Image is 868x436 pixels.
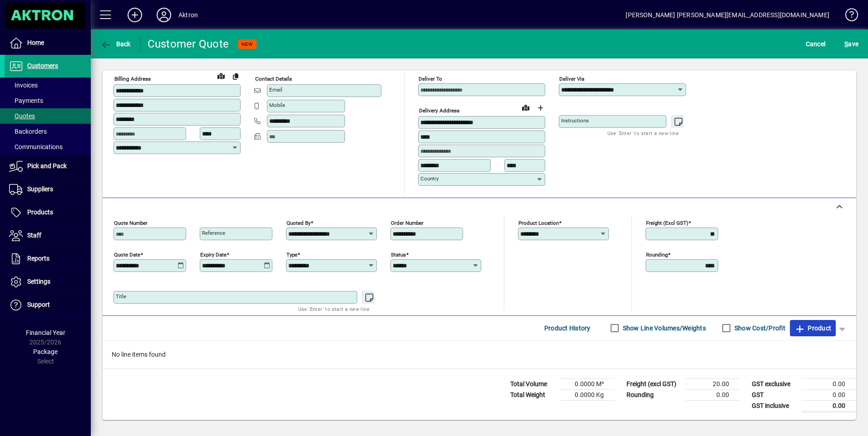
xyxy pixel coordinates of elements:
td: Freight (excl GST) [622,378,686,389]
span: Product History [544,321,591,335]
mat-label: Rounding [646,251,668,257]
span: Suppliers [27,185,53,193]
mat-label: Product location [518,219,559,226]
a: Backorders [5,124,91,139]
mat-label: Quote date [114,251,140,257]
span: Back [100,40,131,48]
mat-label: Mobile [269,102,285,108]
app-page-header-button: Back [91,36,141,52]
a: Quotes [5,108,91,124]
td: GST [747,389,802,400]
a: Invoices [5,78,91,93]
mat-label: Country [420,175,439,182]
span: Reports [27,255,49,262]
span: Payments [9,97,43,104]
a: Settings [5,271,91,293]
span: Quotes [9,112,35,120]
span: Settings [27,278,50,285]
mat-label: Quote number [114,219,148,226]
a: Support [5,294,91,316]
a: Communications [5,139,91,155]
button: Product [790,320,836,336]
button: Save [842,36,861,52]
td: 20.00 [686,378,740,389]
a: Products [5,201,91,224]
button: Copy to Delivery address [228,69,243,83]
mat-label: Deliver To [419,76,442,82]
mat-label: Title [116,293,126,300]
td: 0.00 [802,400,856,412]
button: Cancel [804,36,828,52]
div: Customer Quote [148,37,229,51]
a: View on map [214,68,228,83]
a: Reports [5,247,91,270]
span: ave [844,37,858,51]
label: Show Cost/Profit [733,324,785,333]
span: Staff [27,232,41,239]
a: Home [5,32,91,54]
td: Total Weight [506,389,560,400]
td: Total Volume [506,378,560,389]
td: GST inclusive [747,400,802,412]
td: 0.0000 M³ [560,378,615,389]
span: Customers [27,62,58,69]
mat-label: Instructions [561,117,589,124]
td: GST exclusive [747,378,802,389]
span: Product [794,321,831,335]
div: No line items found [103,341,856,368]
label: Show Line Volumes/Weights [621,324,706,333]
span: Package [33,348,58,355]
a: Staff [5,224,91,247]
span: Support [27,301,50,308]
span: Cancel [806,37,826,51]
mat-hint: Use 'Enter' to start a new line [607,128,679,138]
span: Communications [9,143,63,150]
td: 0.00 [686,389,740,400]
span: Invoices [9,82,38,89]
a: Payments [5,93,91,108]
mat-label: Email [269,87,282,93]
mat-hint: Use 'Enter' to start a new line [298,304,370,314]
mat-label: Expiry date [200,251,227,257]
span: Products [27,208,53,216]
a: Knowledge Base [838,2,857,31]
mat-label: Quoted by [286,219,311,226]
button: Choose address [533,101,547,115]
button: Add [120,7,149,23]
td: 0.00 [802,389,856,400]
mat-label: Status [391,251,406,257]
mat-label: Type [286,251,297,257]
mat-label: Order number [391,219,424,226]
button: Profile [149,7,178,23]
td: 0.0000 Kg [560,389,615,400]
mat-label: Freight (excl GST) [646,219,688,226]
td: 0.00 [802,378,856,389]
a: Pick and Pack [5,155,91,178]
span: S [844,40,848,48]
a: View on map [518,100,533,115]
a: Suppliers [5,178,91,201]
button: Back [98,36,133,52]
span: Backorders [9,128,47,135]
mat-label: Reference [202,230,225,236]
span: Financial Year [26,329,65,336]
button: Product History [541,320,594,336]
div: [PERSON_NAME] [PERSON_NAME][EMAIL_ADDRESS][DOMAIN_NAME] [626,8,829,22]
div: Aktron [178,8,198,22]
mat-label: Deliver via [559,76,584,82]
span: NEW [242,41,253,47]
span: Home [27,39,44,46]
td: Rounding [622,389,686,400]
span: Pick and Pack [27,162,67,170]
